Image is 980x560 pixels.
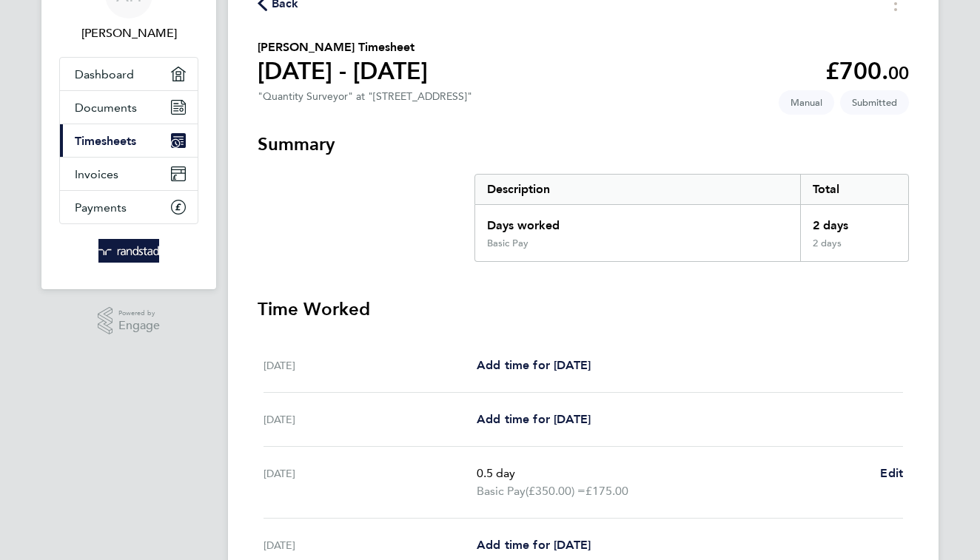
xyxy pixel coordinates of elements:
h3: Summary [258,132,909,156]
div: 2 days [800,205,908,237]
div: Summary [474,174,909,262]
div: [DATE] [264,536,477,554]
app-decimal: £700. [825,57,909,85]
a: Add time for [DATE] [477,536,591,554]
span: Add time for [DATE] [477,358,591,372]
div: Basic Pay [487,237,528,249]
div: [DATE] [264,465,477,500]
span: Edit [880,466,903,480]
span: £175.00 [585,484,628,498]
div: "Quantity Surveyor" at "[STREET_ADDRESS]" [258,90,472,103]
span: Payments [75,200,127,215]
a: Invoices [60,158,198,190]
h2: [PERSON_NAME] Timesheet [258,38,428,56]
span: Add time for [DATE] [477,538,591,552]
img: randstad-logo-retina.png [98,239,160,263]
div: Description [475,175,800,204]
span: Dashboard [75,67,134,81]
a: Add time for [DATE] [477,411,591,428]
a: Powered byEngage [98,307,161,335]
a: Edit [880,465,903,482]
a: Go to home page [59,239,198,263]
a: Timesheets [60,124,198,157]
span: Powered by [118,307,160,320]
div: 2 days [800,237,908,261]
div: Total [800,175,908,204]
span: (£350.00) = [526,484,585,498]
a: Add time for [DATE] [477,357,591,374]
a: Dashboard [60,58,198,90]
a: Payments [60,191,198,223]
h3: Time Worked [258,297,909,321]
div: Days worked [475,205,800,237]
span: Documents [75,101,137,115]
div: [DATE] [264,357,477,374]
span: This timesheet was manually created. [779,90,834,115]
p: 0.5 day [477,465,868,482]
span: Basic Pay [477,482,526,500]
span: Anthony Hill [59,24,198,42]
span: This timesheet is Submitted. [840,90,909,115]
div: [DATE] [264,411,477,428]
span: Add time for [DATE] [477,412,591,426]
span: Timesheets [75,134,136,148]
span: Engage [118,320,160,332]
span: Invoices [75,167,118,181]
a: Documents [60,91,198,124]
span: 00 [888,62,909,84]
h1: [DATE] - [DATE] [258,56,428,86]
